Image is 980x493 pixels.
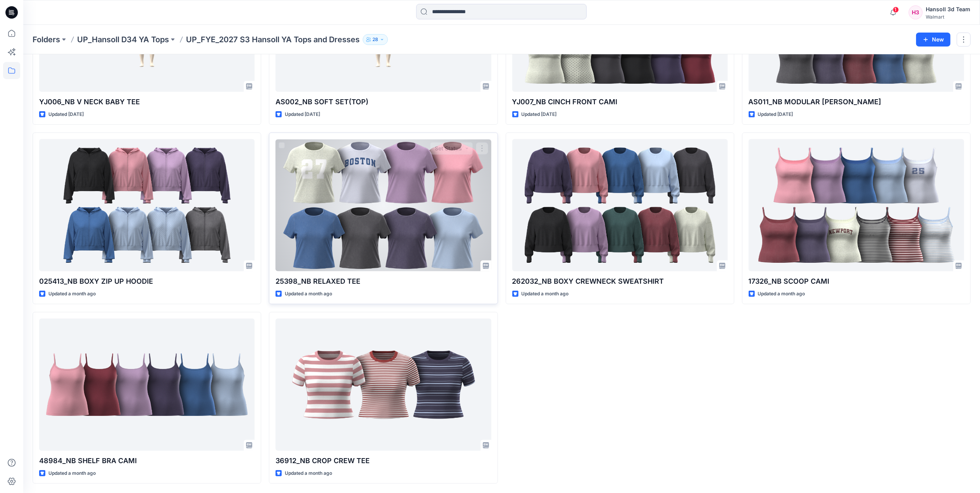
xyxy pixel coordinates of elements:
[39,276,255,287] p: 025413_NB BOXY ZIP UP HOODIE
[77,34,169,45] a: UP_Hansoll D34 YA Tops
[33,34,60,45] a: Folders
[749,276,964,287] p: 17326_NB SCOOP CAMI
[276,319,491,450] a: 36912_NB CROP CREW TEE
[512,139,728,271] a: 262032_NB BOXY CREWNECK SWEATSHIRT
[276,139,491,271] a: 25398_NB RELAXED TEE
[276,97,491,107] p: AS002_NB SOFT SET(TOP)
[276,276,491,287] p: 25398_NB RELAXED TEE
[39,97,255,107] p: YJ006_NB V NECK BABY TEE
[909,5,923,19] div: H3
[48,110,84,119] p: Updated [DATE]
[39,319,255,450] a: 48984_NB SHELF BRA CAMI
[512,97,728,107] p: YJ007_NB CINCH FRONT CAMI
[758,110,793,119] p: Updated [DATE]
[926,14,970,20] div: Walmart
[39,455,255,466] p: 48984_NB SHELF BRA CAMI
[522,110,557,119] p: Updated [DATE]
[749,97,964,107] p: AS011_NB MODULAR [PERSON_NAME]
[48,290,96,298] p: Updated a month ago
[285,469,332,477] p: Updated a month ago
[39,139,255,271] a: 025413_NB BOXY ZIP UP HOODIE
[522,290,569,298] p: Updated a month ago
[893,7,899,13] span: 1
[758,290,805,298] p: Updated a month ago
[186,34,360,45] p: UP_FYE_2027 S3 Hansoll YA Tops and Dresses
[372,35,378,44] p: 28
[285,110,320,119] p: Updated [DATE]
[48,469,96,477] p: Updated a month ago
[512,276,728,287] p: 262032_NB BOXY CREWNECK SWEATSHIRT
[276,455,491,466] p: 36912_NB CROP CREW TEE
[749,139,964,271] a: 17326_NB SCOOP CAMI
[285,290,332,298] p: Updated a month ago
[916,33,951,47] button: New
[926,5,970,14] div: Hansoll 3d Team
[363,34,388,45] button: 28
